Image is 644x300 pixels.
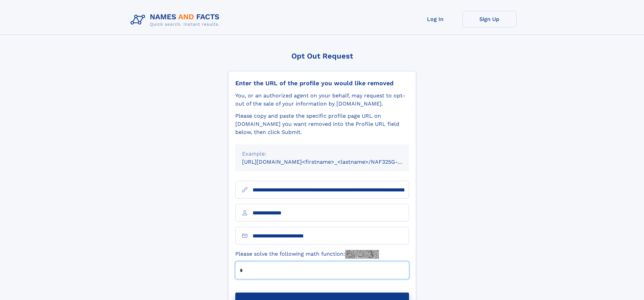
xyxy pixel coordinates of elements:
[235,92,409,108] div: You, or an authorized agent on your behalf, may request to opt-out of the sale of your informatio...
[408,11,462,27] a: Log In
[242,159,422,165] small: [URL][DOMAIN_NAME]<firstname>_<lastname>/NAF325G-xxxxxxxx
[128,11,225,29] img: Logo Names and Facts
[235,79,409,87] div: Enter the URL of the profile you would like removed
[242,150,402,158] div: Example:
[235,112,409,136] div: Please copy and paste the specific profile page URL on [DOMAIN_NAME] you want removed into the Pr...
[462,11,517,27] a: Sign Up
[228,52,416,60] div: Opt Out Request
[235,250,379,259] label: Please solve the following math function:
